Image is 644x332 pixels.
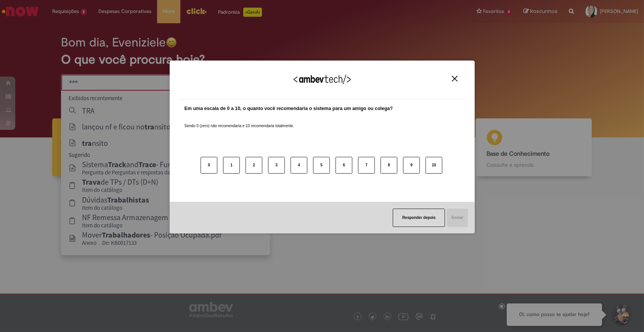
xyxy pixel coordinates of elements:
[223,157,240,174] button: 1
[246,157,262,174] button: 2
[452,76,458,81] img: Close
[185,105,393,112] label: Em uma escala de 0 a 10, o quanto você recomendaria o sistema para um amigo ou colega?
[450,75,460,82] button: Close
[393,209,445,227] button: Responder depois
[358,157,375,174] button: 7
[268,157,285,174] button: 3
[426,157,442,174] button: 10
[185,114,294,129] label: Sendo 0 (zero) não recomendaria e 10 recomendaria totalmente.
[291,157,307,174] button: 4
[201,157,217,174] button: 0
[403,157,420,174] button: 9
[294,75,351,84] img: Logo Ambevtech
[313,157,330,174] button: 5
[336,157,352,174] button: 6
[381,157,397,174] button: 8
